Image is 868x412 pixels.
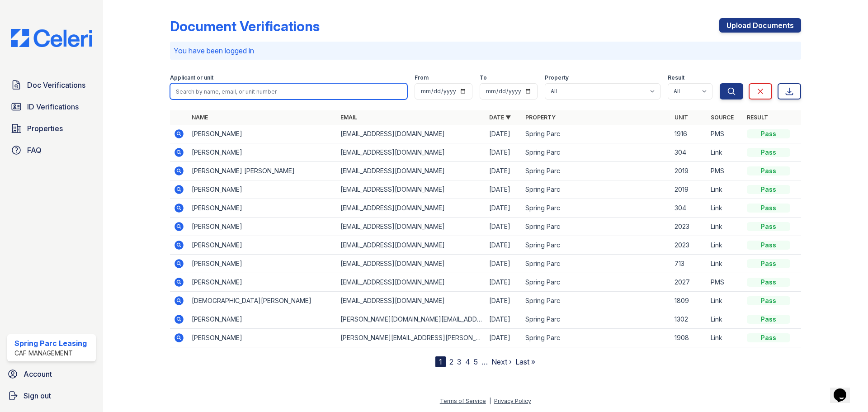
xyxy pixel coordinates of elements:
a: Upload Documents [719,18,801,33]
td: Link [707,236,743,255]
span: Properties [27,123,63,134]
a: Privacy Policy [494,398,531,404]
a: Properties [7,119,96,137]
input: Search by name, email, or unit number [170,83,407,99]
td: 2019 [671,180,707,199]
a: ID Verifications [7,98,96,116]
a: Next › [491,357,512,366]
td: [EMAIL_ADDRESS][DOMAIN_NAME] [337,292,486,310]
div: Pass [747,204,790,213]
div: Pass [747,222,790,231]
p: You have been logged in [174,45,797,56]
a: Name [192,114,208,121]
td: [EMAIL_ADDRESS][DOMAIN_NAME] [337,236,486,255]
td: Link [707,143,743,162]
td: Spring Parc [522,292,670,310]
a: Unit [675,114,688,121]
td: [PERSON_NAME][DOMAIN_NAME][EMAIL_ADDRESS][DOMAIN_NAME] [337,310,486,329]
td: Link [707,310,743,329]
td: [EMAIL_ADDRESS][DOMAIN_NAME] [337,255,486,273]
a: Terms of Service [440,398,486,404]
td: [DATE] [486,255,522,273]
label: Result [668,74,684,81]
a: Doc Verifications [7,76,96,94]
td: [PERSON_NAME] [188,236,337,255]
td: PMS [707,273,743,292]
div: | [489,398,491,404]
td: [PERSON_NAME] [188,180,337,199]
td: [PERSON_NAME] [188,143,337,162]
span: ID Verifications [27,101,79,112]
div: Pass [747,259,790,268]
a: Sign out [4,387,99,405]
td: 2023 [671,218,707,236]
td: [EMAIL_ADDRESS][DOMAIN_NAME] [337,199,486,218]
div: Pass [747,315,790,324]
td: 304 [671,199,707,218]
td: [EMAIL_ADDRESS][DOMAIN_NAME] [337,125,486,143]
td: Link [707,199,743,218]
td: [PERSON_NAME] [PERSON_NAME] [188,162,337,180]
div: Spring Parc Leasing [14,338,87,349]
td: Link [707,180,743,199]
div: Pass [747,185,790,194]
span: Doc Verifications [27,80,85,90]
td: 2027 [671,273,707,292]
td: [DATE] [486,292,522,310]
td: [PERSON_NAME] [188,329,337,347]
label: From [415,74,429,81]
td: Spring Parc [522,162,670,180]
td: [EMAIL_ADDRESS][DOMAIN_NAME] [337,180,486,199]
td: Spring Parc [522,180,670,199]
div: Pass [747,148,790,157]
td: [EMAIL_ADDRESS][DOMAIN_NAME] [337,273,486,292]
a: Email [340,114,357,121]
td: [DATE] [486,218,522,236]
td: [DATE] [486,125,522,143]
div: CAF Management [14,349,87,358]
td: [EMAIL_ADDRESS][DOMAIN_NAME] [337,162,486,180]
div: Pass [747,278,790,287]
a: Account [4,365,99,383]
td: [DATE] [486,199,522,218]
td: [DATE] [486,273,522,292]
td: Link [707,255,743,273]
span: Sign out [24,390,51,401]
td: [DATE] [486,329,522,347]
iframe: chat widget [830,376,859,403]
td: [PERSON_NAME] [188,273,337,292]
div: Pass [747,333,790,342]
td: Link [707,329,743,347]
div: Pass [747,129,790,138]
td: [PERSON_NAME][EMAIL_ADDRESS][PERSON_NAME][DOMAIN_NAME] [337,329,486,347]
td: Link [707,292,743,310]
div: Document Verifications [170,18,320,34]
td: 1302 [671,310,707,329]
label: Applicant or unit [170,74,213,81]
div: Pass [747,296,790,305]
a: 4 [465,357,470,366]
span: … [481,356,488,367]
div: 1 [435,356,446,367]
a: 2 [449,357,453,366]
td: [PERSON_NAME] [188,125,337,143]
a: Date ▼ [489,114,511,121]
td: [DATE] [486,162,522,180]
td: Spring Parc [522,125,670,143]
td: Spring Parc [522,329,670,347]
td: 1809 [671,292,707,310]
a: 3 [457,357,462,366]
td: 1908 [671,329,707,347]
td: Spring Parc [522,218,670,236]
td: Spring Parc [522,199,670,218]
label: Property [545,74,569,81]
div: Pass [747,166,790,175]
td: Spring Parc [522,310,670,329]
img: CE_Logo_Blue-a8612792a0a2168367f1c8372b55b34899dd931a85d93a1a3d3e32e68fde9ad4.png [4,29,99,47]
td: [EMAIL_ADDRESS][DOMAIN_NAME] [337,218,486,236]
td: 2023 [671,236,707,255]
span: FAQ [27,145,42,156]
td: [DATE] [486,143,522,162]
a: Source [711,114,734,121]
